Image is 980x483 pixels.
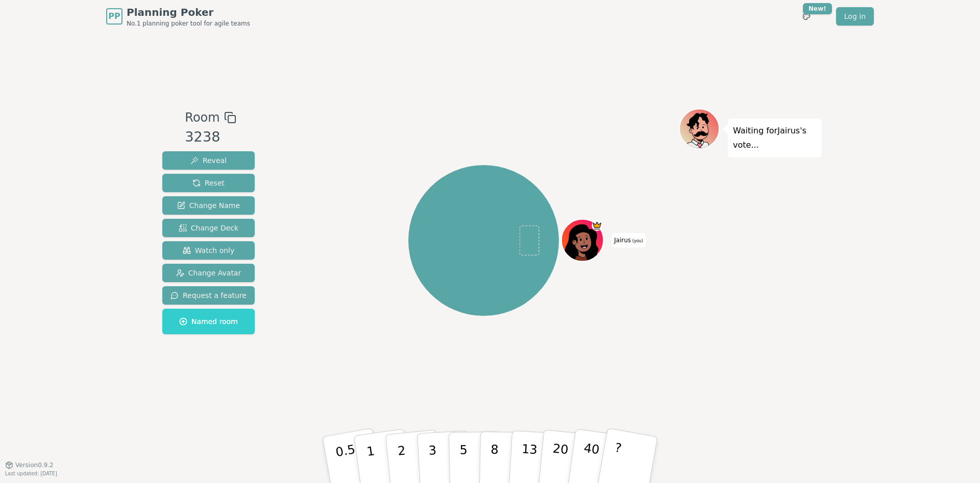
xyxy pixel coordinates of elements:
p: Waiting for Jairus 's vote... [733,124,817,152]
div: New! [803,3,832,14]
span: Reset [192,178,225,188]
span: PP [108,10,120,22]
a: PPPlanning PokerNo.1 planning poker tool for agile teams [106,5,250,28]
span: Jairus is the host [592,220,602,231]
button: Named room [162,309,255,334]
span: Named room [179,316,238,327]
button: Change Deck [162,219,255,237]
span: Last updated: [DATE] [5,471,57,476]
span: Request a feature [170,290,247,301]
span: Watch only [183,245,235,256]
span: Planning Poker [127,5,250,19]
button: New! [797,7,816,26]
span: Room [185,108,219,127]
button: Reveal [162,151,255,170]
div: 3238 [185,127,236,148]
button: Watch only [162,241,255,260]
span: Reveal [190,155,227,166]
button: Click to change your avatar [562,220,602,260]
button: Change Avatar [162,264,255,282]
span: Version 0.9.2 [15,461,54,469]
span: Click to change your name [611,233,646,247]
a: Log in [836,7,874,26]
span: Change Deck [179,223,238,233]
button: Request a feature [162,286,255,305]
button: Version0.9.2 [5,461,54,469]
span: (you) [631,239,643,243]
button: Reset [162,174,255,192]
button: Change Name [162,196,255,215]
span: No.1 planning poker tool for agile teams [127,19,250,28]
span: Change Avatar [176,268,241,278]
span: Change Name [177,200,240,211]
